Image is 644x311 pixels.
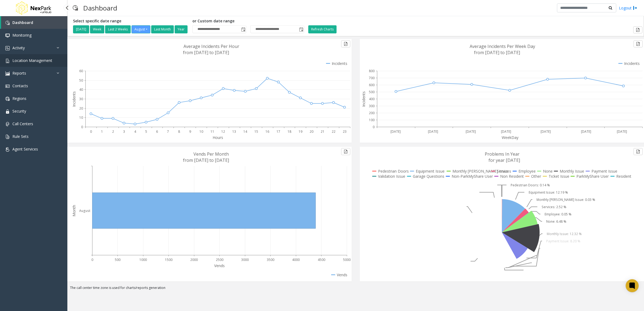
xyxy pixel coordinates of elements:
[240,26,246,33] span: Toggle popup
[189,129,191,134] text: 9
[369,83,375,87] text: 600
[73,25,89,33] button: [DATE]
[12,20,33,25] span: Dashboard
[12,146,38,152] span: Agent Services
[5,97,10,101] img: 'icon'
[79,97,83,101] text: 30
[5,135,10,139] img: 'icon'
[232,129,236,134] text: 13
[298,26,304,33] span: Toggle popup
[299,129,302,134] text: 19
[12,134,29,139] span: Rule Sets
[243,129,247,134] text: 14
[90,25,104,33] button: Week
[546,239,580,243] text: Payment Issue: 8.20 %
[332,129,335,134] text: 22
[151,25,174,33] button: Last Month
[131,25,150,33] button: August
[81,125,83,129] text: 0
[12,121,33,126] span: Call Centers
[134,129,136,134] text: 4
[343,257,351,262] text: 5000
[12,109,26,114] span: Security
[190,257,198,262] text: 2000
[474,50,520,55] text: from [DATE] to [DATE]
[369,69,375,73] text: 800
[321,129,324,134] text: 21
[318,257,325,262] text: 4500
[633,26,642,33] button: Export to pdf
[369,76,375,80] text: 700
[145,129,147,134] text: 5
[79,69,83,73] text: 60
[545,212,572,216] text: Employee: 0.05 %
[308,25,337,33] button: Refresh Charts
[1,16,67,29] a: Dashboard
[79,78,83,83] text: 50
[79,87,83,92] text: 40
[501,129,511,134] text: [DATE]
[5,147,10,152] img: 'icon'
[213,135,223,140] text: Hours
[214,263,225,268] text: Vends
[221,129,225,134] text: 12
[343,129,347,134] text: 23
[5,46,10,50] img: 'icon'
[193,151,229,157] text: Vends Per Month
[79,115,83,120] text: 10
[265,129,269,134] text: 16
[341,40,350,47] button: Export to pdf
[178,129,180,134] text: 8
[428,129,438,134] text: [DATE]
[101,129,103,134] text: 1
[183,43,239,49] text: Average Incidents Per Hour
[112,129,114,134] text: 2
[5,109,10,114] img: 'icon'
[156,129,158,134] text: 6
[71,205,77,216] text: Month
[288,129,291,134] text: 18
[71,91,77,107] text: Incidents
[5,21,10,25] img: 'icon'
[5,84,10,88] img: 'icon'
[216,257,223,262] text: 2500
[105,25,131,33] button: Last 2 Weeks
[633,148,643,155] button: Export to pdf
[73,19,188,23] h5: Select specific date range
[369,90,375,94] text: 500
[373,125,375,129] text: 0
[12,71,26,76] span: Reports
[12,96,26,101] span: Regions
[199,129,203,134] text: 10
[541,129,551,134] text: [DATE]
[167,129,169,134] text: 7
[192,19,304,23] h5: or Custom date range
[12,58,52,63] span: Location Management
[310,129,313,134] text: 20
[183,50,229,55] text: from [DATE] to [DATE]
[529,190,568,195] text: Equipment Issue: 12.19 %
[90,129,92,134] text: 0
[542,205,566,209] text: Services: 2.52 %
[5,122,10,126] img: 'icon'
[276,129,280,134] text: 17
[12,45,25,50] span: Activity
[617,129,627,134] text: [DATE]
[489,157,520,163] text: for year [DATE]
[139,257,147,262] text: 1000
[210,129,214,134] text: 11
[369,97,375,101] text: 400
[536,197,595,202] text: Monthly [PERSON_NAME] Issue: 0.03 %
[292,257,300,262] text: 4000
[91,257,93,262] text: 0
[546,219,566,224] text: None: 6.48 %
[67,285,644,293] div: The call center time zone is used for charts/reports generation
[390,129,401,134] text: [DATE]
[165,257,172,262] text: 1500
[502,135,519,140] text: WeekDay
[12,33,32,38] span: Monitoring
[470,43,535,49] text: Average Incidents Per Week Day
[485,151,520,157] text: Problems In Year
[581,129,591,134] text: [DATE]
[175,25,188,33] button: Year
